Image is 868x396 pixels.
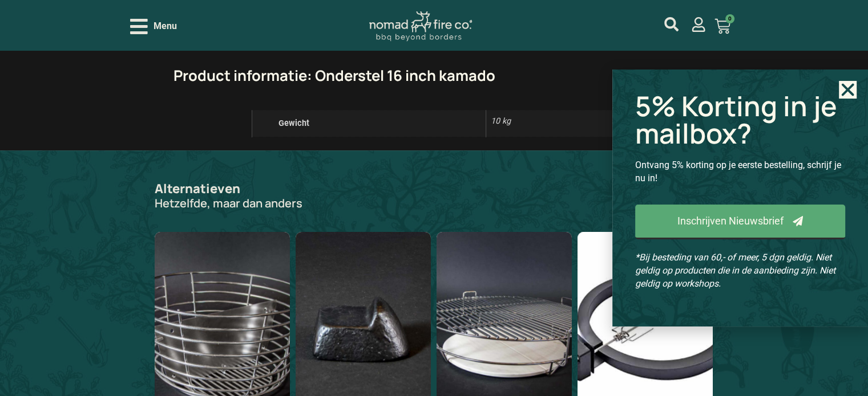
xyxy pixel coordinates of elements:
[635,158,845,185] p: Ontvang 5% korting op je eerste bestelling, schrijf je nu in!
[701,11,744,41] a: 0
[155,182,240,195] h3: Alternatieven
[155,198,302,209] p: Hetzelfde, maar dan anders
[173,68,695,83] h2: Product informatie: Onderstel 16 inch kamado
[369,11,472,42] img: Nomad Logo
[154,19,177,33] span: Menu
[635,205,845,239] a: Inschrijven Nieuwsbrief
[839,81,857,99] a: Close
[635,92,845,147] h2: 5% Korting in je mailbox?
[252,110,616,137] table: Productgegevens
[664,17,679,31] a: mijn account
[725,14,734,23] span: 0
[635,252,835,289] em: *Bij besteding van 60,- of meer, 5 dgn geldig. Niet geldig op producten die in de aanbieding zijn...
[691,17,706,32] a: mijn account
[252,110,486,137] th: Gewicht
[130,17,177,36] div: Open/Close Menu
[486,110,616,137] td: 10 kg
[677,216,784,226] span: Inschrijven Nieuwsbrief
